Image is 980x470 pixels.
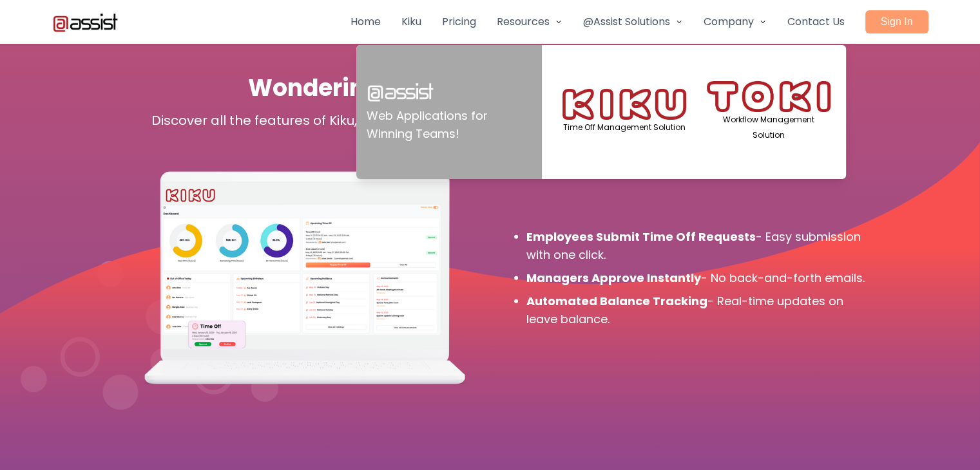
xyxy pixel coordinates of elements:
[526,229,756,245] span: Employees Submit Time Off Requests
[526,270,701,286] span: Managers Approve Instantly
[442,14,476,30] a: Pricing
[119,111,861,129] p: Discover all the features of Kiku, from managing time off requests to making company announcements.
[562,89,686,120] img: Kiku
[787,14,845,30] a: Contact Us
[119,75,861,101] h2: Wondering how [PERSON_NAME] works?
[865,10,928,33] a: Sign In
[562,120,686,135] h5: Time Off Management Solution
[497,14,550,30] span: Resources
[367,81,434,102] img: Logo
[140,171,470,385] img: Kiku Dashboard
[526,228,877,264] li: - Easy submission with one click.
[526,293,707,309] span: Automated Balance Tracking
[367,107,532,143] p: Web Applications for Winning Teams!
[583,14,670,30] span: @Assist Solutions
[526,269,877,287] li: - No back-and-forth emails.
[707,81,831,113] img: Toki
[526,292,877,328] li: - Real-time updates on leave balance.
[704,14,754,30] span: Company
[707,112,831,143] h5: Workflow Management Solution
[351,14,381,30] a: Home
[52,12,119,32] img: Atassist Logo
[401,14,421,30] a: Kiku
